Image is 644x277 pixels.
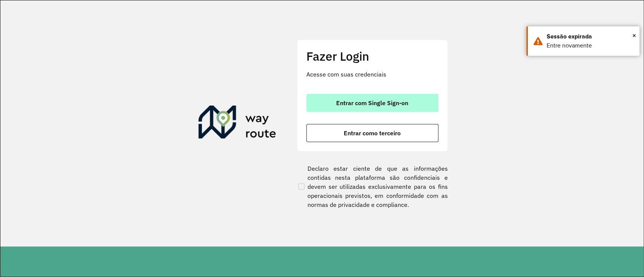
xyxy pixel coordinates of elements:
[306,49,438,63] h2: Fazer Login
[344,130,401,136] span: Entrar como terceiro
[336,100,408,106] span: Entrar com Single Sign-on
[306,124,438,142] button: button
[306,70,438,79] p: Acesse com suas credenciais
[632,30,636,41] button: Close
[547,41,634,50] div: Entre novamente
[547,32,634,41] div: Sessão expirada
[306,94,438,112] button: button
[198,106,276,142] img: Roteirizador AmbevTech
[297,164,448,209] label: Declaro estar ciente de que as informações contidas nesta plataforma são confidenciais e devem se...
[632,30,636,41] span: ×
